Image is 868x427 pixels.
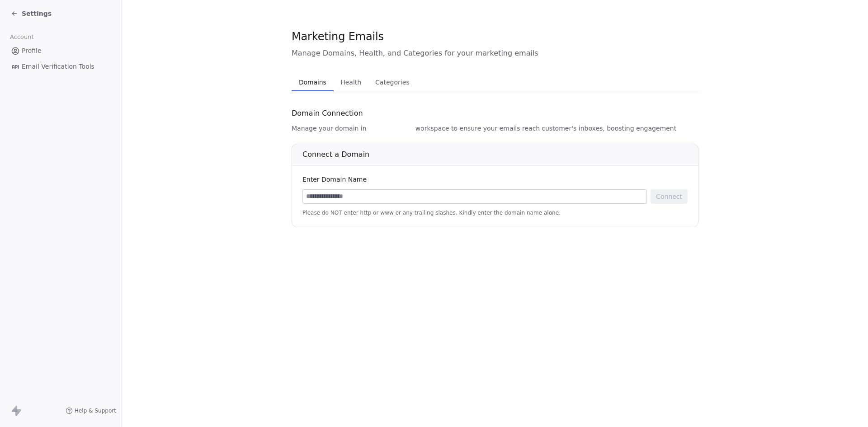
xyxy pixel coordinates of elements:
[292,124,367,133] span: Manage your domain in
[7,59,114,74] a: Email Verification Tools
[292,108,363,119] span: Domain Connection
[302,209,688,216] span: Please do NOT enter http or www or any trailing slashes. Kindly enter the domain name alone.
[7,43,114,58] a: Profile
[11,9,52,18] a: Settings
[372,76,413,89] span: Categories
[75,407,116,414] span: Help & Support
[542,124,676,133] span: customer's inboxes, boosting engagement
[6,30,38,44] span: Account
[302,175,688,184] div: Enter Domain Name
[302,150,369,159] span: Connect a Domain
[22,62,94,71] span: Email Verification Tools
[651,189,688,204] button: Connect
[295,76,330,89] span: Domains
[292,48,698,59] span: Manage Domains, Health, and Categories for your marketing emails
[66,407,116,414] a: Help & Support
[22,9,52,18] span: Settings
[415,124,540,133] span: workspace to ensure your emails reach
[292,30,384,43] span: Marketing Emails
[22,46,42,56] span: Profile
[337,76,365,89] span: Health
